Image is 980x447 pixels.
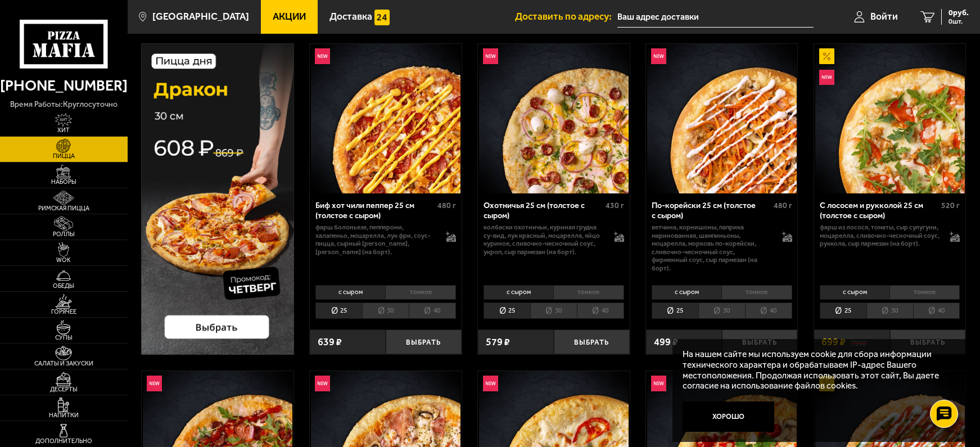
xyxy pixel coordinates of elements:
span: Доставка [329,12,372,21]
span: [GEOGRAPHIC_DATA] [152,12,249,21]
img: С лососем и рукколой 25 см (толстое с сыром) [815,44,965,193]
span: 430 г [606,201,624,210]
img: Новинка [651,48,666,64]
li: 25 [315,302,362,319]
p: На нашем сайте мы используем cookie для сбора информации технического характера и обрабатываем IP... [683,349,950,391]
div: По-корейски 25 см (толстое с сыром) [652,201,771,220]
img: Новинка [483,376,498,391]
span: 499 ₽ [654,337,678,347]
s: 799 ₽ [851,337,866,347]
img: Новинка [315,48,330,64]
button: Выбрать [722,329,798,354]
a: НовинкаОхотничья 25 см (толстое с сыром) [478,44,630,193]
li: 25 [484,302,530,319]
li: 40 [745,302,792,319]
div: С лососем и рукколой 25 см (толстое с сыром) [820,201,939,220]
button: Выбрать [890,329,966,354]
li: тонкое [553,285,624,300]
li: 25 [652,302,698,319]
span: 0 руб. [949,9,969,17]
a: АкционныйНовинкаС лососем и рукколой 25 см (толстое с сыром) [814,44,966,193]
span: Акции [273,12,306,21]
p: ветчина, корнишоны, паприка маринованная, шампиньоны, моцарелла, морковь по-корейски, сливочно-че... [652,223,772,272]
img: Новинка [819,70,834,85]
span: 480 г [774,201,792,210]
span: 639 ₽ [318,337,342,347]
span: 0 шт. [949,18,969,25]
span: 579 ₽ [486,337,510,347]
li: 30 [530,302,577,319]
img: 15daf4d41897b9f0e9f617042186c801.svg [374,10,390,25]
a: НовинкаПо-корейски 25 см (толстое с сыром) [646,44,798,193]
img: Охотничья 25 см (толстое с сыром) [479,44,629,193]
li: 40 [409,302,456,319]
img: Акционный [819,48,834,64]
img: Новинка [651,376,666,391]
p: фарш из лосося, томаты, сыр сулугуни, моцарелла, сливочно-чесночный соус, руккола, сыр пармезан (... [820,223,940,248]
span: 480 г [437,201,456,210]
li: тонкое [385,285,455,300]
li: с сыром [820,285,889,300]
input: Ваш адрес доставки [617,7,814,28]
li: 40 [577,302,624,319]
button: Выбрать [386,329,462,354]
li: тонкое [721,285,792,300]
li: 30 [698,302,745,319]
p: колбаски охотничьи, куриная грудка су-вид, лук красный, моцарелла, яйцо куриное, сливочно-чесночн... [484,223,604,256]
button: Выбрать [554,329,630,354]
li: 40 [913,302,960,319]
img: Новинка [483,48,498,64]
button: Хорошо [683,401,774,432]
span: Доставить по адресу: [515,12,617,21]
li: 30 [362,302,409,319]
div: Охотничья 25 см (толстое с сыром) [484,201,603,220]
li: 30 [866,302,913,319]
span: 520 г [941,201,960,210]
div: Биф хот чили пеппер 25 см (толстое с сыром) [315,201,435,220]
span: 699 ₽ [821,337,846,347]
p: фарш болоньезе, пепперони, халапеньо, моцарелла, лук фри, соус-пицца, сырный [PERSON_NAME], [PERS... [315,223,436,256]
li: 25 [820,302,866,319]
li: с сыром [484,285,553,300]
li: тонкое [889,285,960,300]
img: По-корейски 25 см (толстое с сыром) [647,44,797,193]
li: с сыром [652,285,721,300]
img: Новинка [147,376,162,391]
li: с сыром [315,285,385,300]
span: Войти [870,12,898,21]
img: Биф хот чили пеппер 25 см (толстое с сыром) [311,44,460,193]
img: Новинка [315,376,330,391]
a: НовинкаБиф хот чили пеппер 25 см (толстое с сыром) [310,44,462,193]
